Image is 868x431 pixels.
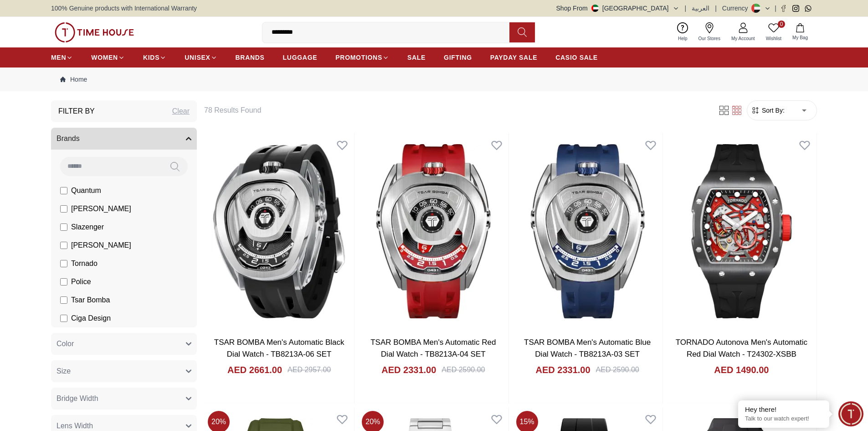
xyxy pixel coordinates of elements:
[556,4,679,13] button: Shop From[GEOGRAPHIC_DATA]
[444,53,472,62] span: GIFTING
[676,338,807,358] a: TORNADO Autonova Men's Automatic Red Dial Watch - T24302-XSBB
[775,4,776,13] span: |
[591,5,599,12] img: United Arab Emirates
[787,21,813,43] button: My Bag
[283,49,318,66] a: LUGGAGE
[751,106,785,115] button: Sort By:
[444,49,472,66] a: GIFTING
[60,75,87,84] a: Home
[760,106,785,115] span: Sort By:
[71,258,98,269] span: Tornado
[693,21,726,44] a: Our Stores
[71,276,91,287] span: Police
[91,49,125,66] a: WOMEN
[722,4,752,13] div: Currency
[51,68,817,91] nav: Breadcrumb
[524,338,651,358] a: TSAR BOMBA Men's Automatic Blue Dial Watch - TB8213A-03 SET
[143,53,159,62] span: KIDS
[51,360,197,382] button: Size
[715,4,717,13] span: |
[596,364,639,375] div: AED 2590.00
[714,363,769,376] h4: AED 1490.00
[60,205,67,213] input: [PERSON_NAME]
[71,203,131,214] span: [PERSON_NAME]
[674,35,691,42] span: Help
[792,5,799,12] a: Instagram
[56,133,80,144] span: Brands
[71,185,101,196] span: Quantum
[51,49,73,66] a: MEN
[71,313,111,324] span: Ciga Design
[71,222,104,233] span: Slazenger
[381,363,436,376] h4: AED 2331.00
[227,363,282,376] h4: AED 2661.00
[71,295,110,306] span: Tsar Bomba
[805,5,812,12] a: Whatsapp
[185,53,210,62] span: UNISEX
[760,21,787,44] a: 0Wishlist
[51,128,197,150] button: Brands
[55,22,134,42] img: ...
[288,364,331,375] div: AED 2957.00
[214,338,344,358] a: TSAR BOMBA Men's Automatic Black Dial Watch - TB8213A-06 SET
[236,49,265,66] a: BRANDS
[60,278,67,286] input: Police
[358,133,508,329] img: TSAR BOMBA Men's Automatic Red Dial Watch - TB8213A-04 SET
[56,366,71,377] span: Size
[60,223,67,231] input: Slazenger
[185,49,217,66] a: UNISEX
[204,133,354,329] img: TSAR BOMBA Men's Automatic Black Dial Watch - TB8213A-06 SET
[51,53,66,62] span: MEN
[490,53,537,62] span: PAYDAY SALE
[204,105,707,116] h6: 78 Results Found
[60,260,67,267] input: Tornado
[407,49,426,66] a: SALE
[91,53,118,62] span: WOMEN
[692,4,709,13] button: العربية
[555,53,598,62] span: CASIO SALE
[51,4,197,13] span: 100% Genuine products with International Warranty
[442,364,485,375] div: AED 2590.00
[745,415,822,423] p: Talk to our watch expert!
[58,106,95,117] h3: Filter By
[60,187,67,194] input: Quantum
[283,53,318,62] span: LUGGAGE
[172,106,190,117] div: Clear
[762,35,785,42] span: Wishlist
[490,49,537,66] a: PAYDAY SALE
[60,242,67,249] input: [PERSON_NAME]
[685,4,687,13] span: |
[56,338,74,349] span: Color
[667,133,817,329] img: TORNADO Autonova Men's Automatic Red Dial Watch - T24302-XSBB
[60,296,67,304] input: Tsar Bomba
[335,53,382,62] span: PROMOTIONS
[51,388,197,410] button: Bridge Width
[56,393,98,404] span: Bridge Width
[745,405,822,414] div: Hey there!
[838,401,863,426] div: Chat Widget
[370,338,496,358] a: TSAR BOMBA Men's Automatic Red Dial Watch - TB8213A-04 SET
[51,333,197,355] button: Color
[143,49,166,66] a: KIDS
[778,21,785,28] span: 0
[728,35,759,42] span: My Account
[60,315,67,322] input: Ciga Design
[335,49,389,66] a: PROMOTIONS
[407,53,426,62] span: SALE
[555,49,598,66] a: CASIO SALE
[789,34,812,41] span: My Bag
[780,5,787,12] a: Facebook
[513,133,663,329] img: TSAR BOMBA Men's Automatic Blue Dial Watch - TB8213A-03 SET
[673,21,693,44] a: Help
[236,53,265,62] span: BRANDS
[535,363,590,376] h4: AED 2331.00
[695,35,724,42] span: Our Stores
[71,240,131,251] span: [PERSON_NAME]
